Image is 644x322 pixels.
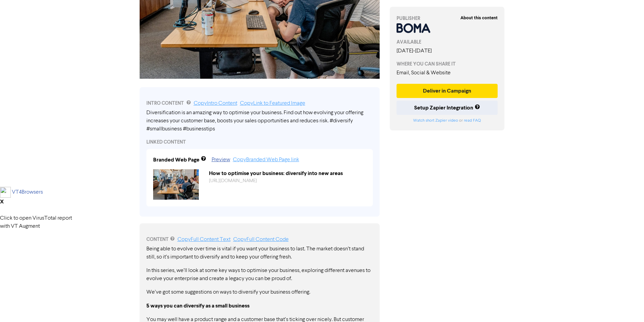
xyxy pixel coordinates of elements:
[397,39,498,46] div: AVAILABLE
[413,119,458,123] a: Watch short Zapier video
[460,15,498,21] strong: About this content
[397,101,498,115] button: Setup Zapier Integration
[204,169,371,177] div: How to optimise your business: diversify into new areas
[146,236,373,244] div: CONTENT
[240,101,305,106] a: Copy Link to Featured Image
[146,288,373,296] p: We’ve got some suggestions on ways to diversify your business offering.
[397,118,498,124] div: or
[212,157,230,163] a: Preview
[233,157,299,163] a: Copy Branded Web Page link
[397,47,498,55] div: [DATE] - [DATE]
[12,190,43,195] a: VT4Browsers
[397,84,498,98] button: Deliver in Campaign
[397,60,498,68] div: WHERE YOU CAN SHARE IT
[233,237,289,242] a: Copy Full Content Code
[146,245,373,261] p: Being able to evolve over time is vital if you want your business to last. The market doesn’t sta...
[209,178,257,183] a: [URL][DOMAIN_NAME]
[397,69,498,77] div: Email, Social & Website
[204,177,371,184] div: https://public2.bomamarketing.com/cp/2xAQMf7uPrzfCunNqBVAfg?sa=EOxpf6Fk
[146,139,373,146] div: LINKED CONTENT
[146,99,373,107] div: INTRO CONTENT
[194,101,237,106] a: Copy Intro Content
[153,156,199,164] div: Branded Web Page
[397,15,498,22] div: PUBLISHER
[177,237,231,242] a: Copy Full Content Text
[146,267,373,283] p: In this series, we’ll look at some key ways to optimise your business, exploring different avenue...
[464,119,481,123] a: read FAQ
[146,109,373,133] div: Diversification is an amazing way to optimise your business. Find out how evolving your offering ...
[146,302,249,309] strong: 5 ways you can diversify as a small business
[610,290,644,322] iframe: Chat Widget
